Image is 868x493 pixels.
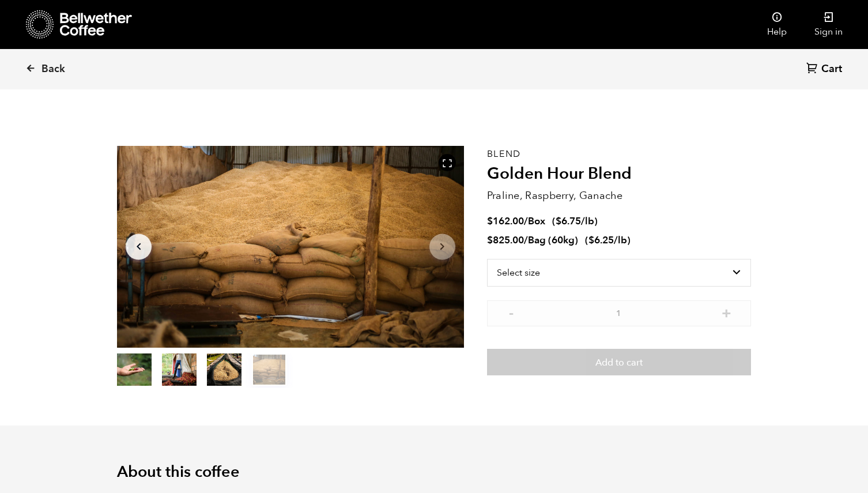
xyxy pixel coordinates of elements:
h2: About this coffee [117,463,751,481]
button: - [504,306,519,318]
span: Back [41,62,65,76]
span: $ [556,214,561,228]
bdi: 6.25 [588,234,614,247]
span: $ [588,234,594,247]
p: Praline, Raspberry, Ganache [487,188,751,204]
a: Cart [806,62,845,77]
span: Bag (60kg) [528,234,578,247]
span: Box [528,214,545,228]
span: $ [487,234,493,247]
span: / [524,214,528,228]
span: / [524,234,528,247]
button: Add to cart [487,349,751,375]
span: /lb [614,234,627,247]
span: ( ) [585,234,631,247]
h2: Golden Hour Blend [487,164,751,184]
span: Cart [821,62,842,76]
bdi: 6.75 [556,214,581,228]
button: + [719,306,734,318]
bdi: 162.00 [487,214,524,228]
bdi: 825.00 [487,234,524,247]
span: /lb [581,214,594,228]
span: ( ) [552,214,598,228]
span: $ [487,214,493,228]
